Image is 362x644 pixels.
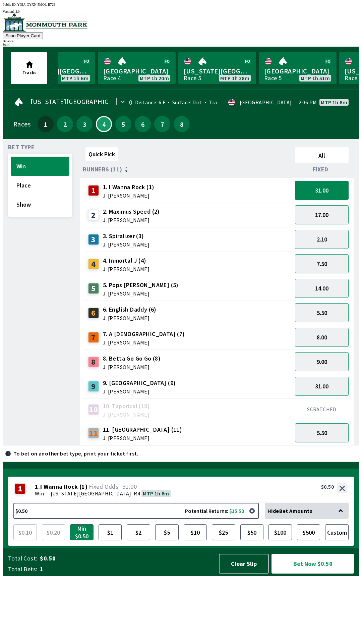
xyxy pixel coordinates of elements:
[103,266,149,272] span: J: [PERSON_NAME]
[88,210,99,220] div: 2
[98,122,110,126] span: 4
[240,100,292,105] div: [GEOGRAPHIC_DATA]
[47,490,48,497] span: ·
[103,364,161,370] span: J: [PERSON_NAME]
[317,429,327,437] span: 5.50
[315,382,328,390] span: 31.00
[103,435,182,441] span: J: [PERSON_NAME]
[40,565,213,573] span: 1
[321,100,347,105] span: MTP 1h 6m
[38,116,54,132] button: 1
[103,330,185,338] span: 7. A [DEMOGRAPHIC_DATA] (7)
[103,183,155,192] span: 1. I Wanna Rock (1)
[76,116,93,132] button: 3
[83,167,122,172] span: Runners (11)
[83,166,292,173] div: Runners (11)
[11,52,47,84] button: Tracks
[15,483,25,494] div: 1
[301,75,330,81] span: MTP 1h 51m
[295,147,349,163] button: All
[165,99,202,106] span: Surface: Dirt
[292,166,351,173] div: Fixed
[88,259,99,269] div: 4
[264,75,282,81] div: Race 5
[345,75,362,81] div: Race 6
[88,357,99,367] div: 8
[242,526,262,539] span: $50
[317,333,327,341] span: 8.00
[315,211,328,219] span: 17.00
[8,145,35,150] span: Bet Type
[270,526,290,539] span: $100
[8,554,37,562] span: Total Cost:
[317,309,327,317] span: 5.50
[79,483,87,490] span: ( 1 )
[129,100,132,105] div: 0
[39,122,52,126] span: 1
[88,381,99,392] div: 9
[184,75,201,81] div: Race 5
[117,122,130,126] span: 5
[3,32,43,39] button: Scan Player Card
[103,217,160,223] span: J: [PERSON_NAME]
[103,412,150,417] span: J: [PERSON_NAME]
[17,3,56,6] span: YQIA-GYXN-5MQL-B72E
[72,526,92,539] span: Min $0.50
[136,122,149,126] span: 6
[96,116,112,132] button: 4
[103,67,170,75] span: [GEOGRAPHIC_DATA]
[22,69,37,75] span: Tracks
[295,230,349,249] button: 2.10
[40,554,213,562] span: $0.50
[103,281,179,289] span: 5. Pops [PERSON_NAME] (5)
[70,524,94,540] button: Min $0.50
[295,279,349,298] button: 14.00
[295,406,349,413] div: SCRATCHED
[103,354,161,363] span: 8. Betta Go Go Go (8)
[31,99,131,104] span: [US_STATE][GEOGRAPHIC_DATA]
[128,526,148,539] span: $2
[8,565,37,573] span: Total Bets:
[3,43,359,47] div: $ 0.00
[298,152,346,159] span: All
[240,524,264,540] button: $50
[156,122,169,126] span: 7
[134,490,140,497] span: R4
[103,402,150,411] span: 10. Taporical (10)
[295,377,349,396] button: 31.00
[16,162,64,170] span: Win
[85,147,118,161] button: Quick Pick
[103,75,121,81] div: Race 4
[88,428,99,438] div: 11
[220,75,249,81] span: MTP 1h 38m
[88,308,99,318] div: 6
[157,526,177,539] span: $5
[295,352,349,371] button: 9.00
[315,186,328,194] span: 31.00
[103,242,149,247] span: J: [PERSON_NAME]
[325,524,349,540] button: Custom
[315,284,328,292] span: 14.00
[123,483,137,490] span: 31.00
[11,157,69,176] button: Win
[268,524,292,540] button: $100
[103,232,149,240] span: 3. Spiralizer (3)
[115,116,131,132] button: 5
[3,3,359,6] div: Public ID:
[16,201,64,208] span: Show
[184,524,207,540] button: $10
[155,524,179,540] button: $5
[88,234,99,245] div: 3
[103,379,176,387] span: 9. [GEOGRAPHIC_DATA] (9)
[295,303,349,322] button: 5.50
[62,75,88,81] span: MTP 1h 6m
[88,150,115,158] span: Quick Pick
[13,451,138,456] p: To bet on another bet type, print your ticket first.
[313,167,328,172] span: Fixed
[35,490,44,497] span: Win
[103,305,157,314] span: 6. English Daddy (6)
[103,291,179,296] span: J: [PERSON_NAME]
[295,328,349,347] button: 8.00
[259,52,337,84] a: [GEOGRAPHIC_DATA]Race 5MTP 1h 51m
[277,559,348,568] span: Bet Now $0.50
